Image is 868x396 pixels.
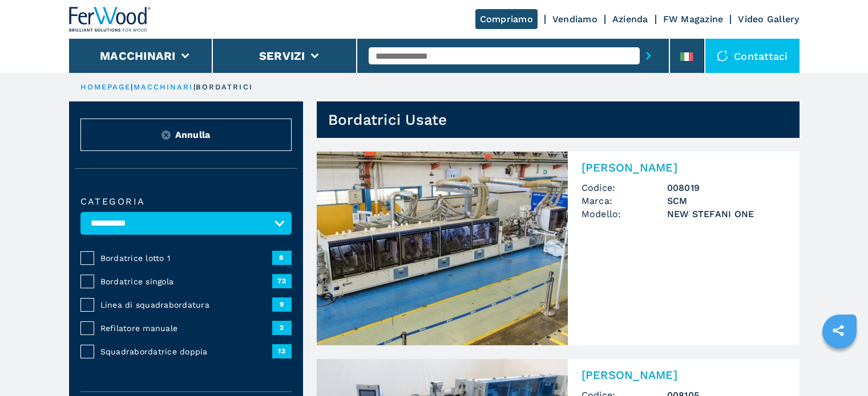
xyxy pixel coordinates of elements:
[69,7,151,32] img: Ferwood
[196,82,253,92] p: bordatrici
[134,83,193,91] a: macchinari
[317,152,800,345] a: Bordatrice Singola SCM NEW STEFANI ONE[PERSON_NAME]Codice:008019Marca:SCMModello:NEW STEFANI ONE
[717,50,728,62] img: Contattaci
[100,276,272,287] span: Bordatrice singola
[272,344,292,358] span: 12
[667,181,786,194] h3: 008019
[317,152,568,345] img: Bordatrice Singola SCM NEW STEFANI ONE
[582,207,667,221] span: Modello:
[663,14,724,25] a: FW Magazine
[80,197,292,206] label: Categoria
[272,274,292,288] span: 72
[824,316,853,345] a: sharethis
[131,83,133,91] span: |
[582,161,786,174] h2: [PERSON_NAME]
[582,194,667,207] span: Marca:
[272,297,292,311] span: 9
[667,194,786,207] h3: SCM
[100,299,272,311] span: Linea di squadrabordatura
[582,368,786,382] h2: [PERSON_NAME]
[819,345,859,387] iframe: Chat
[80,119,292,151] button: ResetAnnulla
[582,181,667,194] span: Codice:
[259,49,305,63] button: Servizi
[175,128,211,141] span: Annulla
[100,252,272,264] span: Bordatrice lotto 1
[100,346,272,357] span: Squadrabordatrice doppia
[80,83,131,91] a: HOMEPAGE
[193,83,196,91] span: |
[162,130,171,140] img: Reset
[475,9,538,29] a: Compriamo
[100,322,272,334] span: Refilatore manuale
[100,49,176,63] button: Macchinari
[640,43,657,69] button: submit-button
[612,14,648,25] a: Azienda
[328,111,447,129] h1: Bordatrici Usate
[272,251,292,264] span: 8
[667,207,786,221] h3: NEW STEFANI ONE
[705,39,800,73] div: Contattaci
[552,14,597,25] a: Vendiamo
[738,14,799,25] a: Video Gallery
[272,321,292,334] span: 2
